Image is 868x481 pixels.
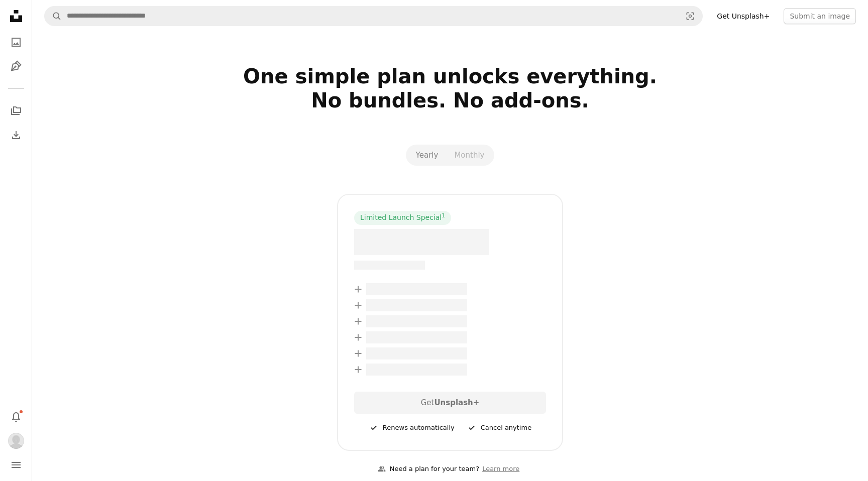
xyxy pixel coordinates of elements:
[442,212,445,218] sup: 1
[6,6,26,28] a: Home — Unsplash
[6,56,26,76] a: Illustrations
[6,455,26,475] button: Menu
[6,407,26,427] button: Notifications
[378,464,479,474] div: Need a plan for your team?
[6,125,26,145] a: Download History
[434,398,479,407] strong: Unsplash+
[440,213,447,223] a: 1
[678,7,702,26] button: Visual search
[45,7,62,26] button: Search Unsplash
[369,422,455,434] div: Renews automatically
[467,422,531,434] div: Cancel anytime
[711,8,776,24] a: Get Unsplash+
[354,392,546,414] div: Get
[479,461,522,477] a: Learn more
[366,283,467,295] span: – –––– –––– ––– ––– –––– ––––
[446,147,492,164] button: Monthly
[354,229,489,255] span: – –––– ––––.
[354,211,451,225] div: Limited Launch Special
[366,299,467,311] span: – –––– –––– ––– ––– –––– ––––
[366,364,467,376] span: – –––– –––– ––– ––– –––– ––––
[366,331,467,343] span: – –––– –––– ––– ––– –––– ––––
[6,431,26,451] button: Profile
[354,261,425,270] span: –– –––– –––– –––– ––
[8,433,24,449] img: Avatar of user Jaydeep Gajera
[6,32,26,52] a: Photos
[6,101,26,121] a: Collections
[366,347,467,359] span: – –––– –––– ––– ––– –––– ––––
[366,315,467,327] span: – –––– –––– ––– ––– –––– ––––
[784,8,856,24] button: Submit an image
[408,147,447,164] button: Yearly
[44,6,703,26] form: Find visuals sitewide
[125,64,776,137] h2: One simple plan unlocks everything. No bundles. No add-ons.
